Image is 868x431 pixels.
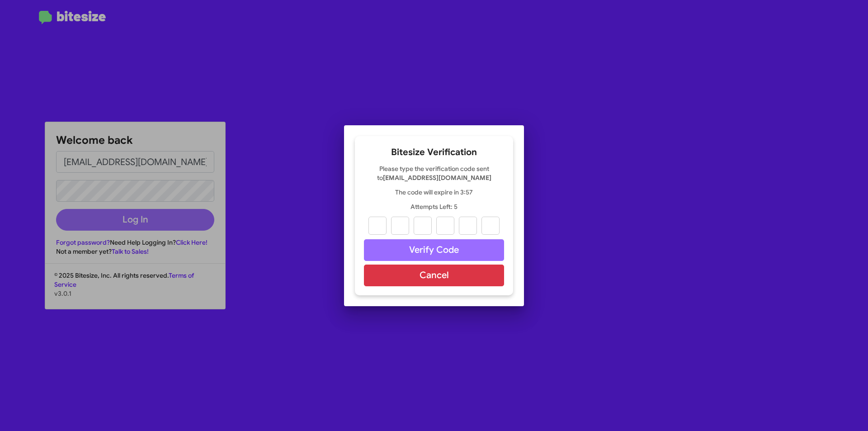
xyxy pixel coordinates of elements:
[364,145,504,160] h2: Bitesize Verification
[383,174,491,182] strong: [EMAIL_ADDRESS][DOMAIN_NAME]
[364,239,504,261] button: Verify Code
[364,164,504,182] p: Please type the verification code sent to
[364,202,504,211] p: Attempts Left: 5
[364,188,504,197] p: The code will expire in 3:57
[364,265,504,286] button: Cancel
